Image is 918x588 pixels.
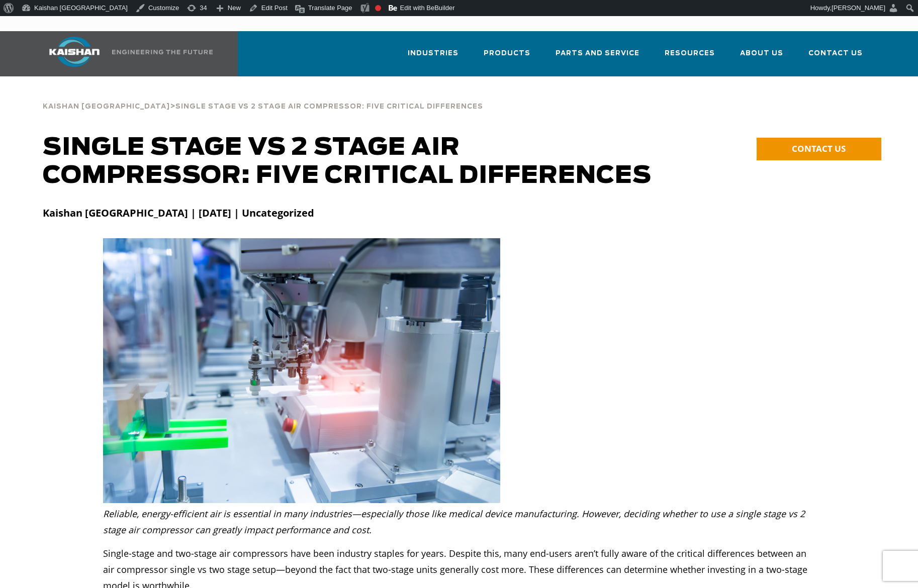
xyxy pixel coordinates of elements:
[37,37,112,67] img: kaishan logo
[792,143,846,154] span: CONTACT US
[808,48,863,59] span: Contact Us
[175,104,483,110] span: Single Stage vs 2 Stage Air Compressor: Five Critical Differences
[832,4,885,12] span: [PERSON_NAME]
[43,102,170,111] a: Kaishan [GEOGRAPHIC_DATA]
[43,134,664,190] h1: Single Stage vs 2 Stage Air Compressor: Five Critical Differences
[103,508,805,536] em: Reliable, energy-efficient air is essential in many industries—especially those like medical devi...
[556,48,639,59] span: Parts and Service
[740,48,783,59] span: About Us
[103,238,500,503] img: Single Stage vs 2 Stage Air Compressor: Five Critical Differences
[408,40,458,74] a: Industries
[740,40,783,74] a: About Us
[757,138,881,160] a: CONTACT US
[43,206,314,220] strong: Kaishan [GEOGRAPHIC_DATA] | [DATE] | Uncategorized
[556,40,639,74] a: Parts and Service
[665,40,715,74] a: Resources
[408,48,458,59] span: Industries
[175,102,483,111] a: Single Stage vs 2 Stage Air Compressor: Five Critical Differences
[375,5,381,11] div: Focus keyphrase not set
[43,104,170,110] span: Kaishan [GEOGRAPHIC_DATA]
[43,91,483,115] div: >
[112,50,213,54] img: Engineering the future
[665,48,715,59] span: Resources
[484,40,530,74] a: Products
[484,48,530,59] span: Products
[808,40,863,74] a: Contact Us
[37,31,215,76] a: Kaishan USA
